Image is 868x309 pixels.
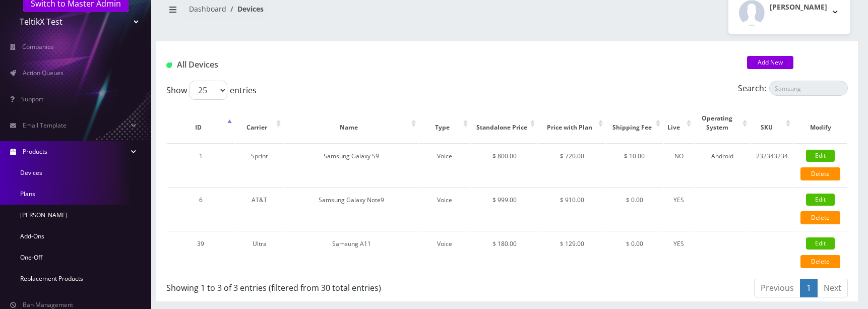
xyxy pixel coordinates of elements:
a: Edit [806,194,835,206]
td: Sprint [235,143,284,186]
td: 1 [167,143,234,186]
td: YES [664,231,694,274]
td: AT&T [235,187,284,230]
span: Support [21,95,43,103]
td: Android [695,143,750,186]
td: Voice [419,231,470,274]
input: Search: [769,81,848,96]
th: Modify [794,104,847,142]
td: $ 800.00 [471,143,537,186]
th: Standalone Price: activate to sort column ascending [471,104,537,142]
td: 6 [167,187,234,230]
span: Ban Management [23,300,73,309]
td: $ 0.00 [606,231,663,274]
span: Companies [22,42,54,51]
li: Devices [226,4,264,14]
th: Name: activate to sort column ascending [284,104,418,142]
th: Type: activate to sort column ascending [419,104,470,142]
td: Ultra [235,231,284,274]
td: YES [664,187,694,230]
h1: All Devices [166,60,732,70]
label: Search: [738,81,848,96]
th: Operating System: activate to sort column ascending [695,104,750,142]
th: ID: activate to sort column descending [167,104,234,142]
td: Voice [419,187,470,230]
a: Delete [800,211,840,224]
td: $ 10.00 [606,143,663,186]
th: Live: activate to sort column ascending [664,104,694,142]
a: 1 [800,279,818,297]
td: Samsung Galaxy Note9 [284,187,418,230]
label: Show entries [166,81,257,100]
span: Action Queues [23,69,64,77]
div: Showing 1 to 3 of 3 entries (filtered from 30 total entries) [166,278,500,294]
select: Showentries [190,81,227,100]
span: Products [23,147,47,156]
a: Next [817,279,848,297]
th: Shipping Fee: activate to sort column ascending [606,104,663,142]
td: $ 180.00 [471,231,537,274]
a: Previous [754,279,800,297]
td: $ 129.00 [538,231,605,274]
td: 232343234 [751,143,793,186]
span: Email Template [23,121,67,130]
a: Dashboard [189,4,226,14]
td: $ 999.00 [471,187,537,230]
td: Samsung A11 [284,231,418,274]
td: 39 [167,231,234,274]
a: Delete [800,255,840,268]
th: Carrier: activate to sort column ascending [235,104,284,142]
th: Price with Plan: activate to sort column ascending [538,104,605,142]
td: $ 720.00 [538,143,605,186]
td: Voice [419,143,470,186]
td: NO [664,143,694,186]
h2: [PERSON_NAME] [770,3,827,12]
th: SKU: activate to sort column ascending [751,104,793,142]
td: Samsung Galaxy S9 [284,143,418,186]
td: $ 910.00 [538,187,605,230]
a: Add New [747,56,793,69]
a: Edit [806,237,835,250]
td: $ 0.00 [606,187,663,230]
a: Delete [800,167,840,180]
a: Edit [806,150,835,162]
